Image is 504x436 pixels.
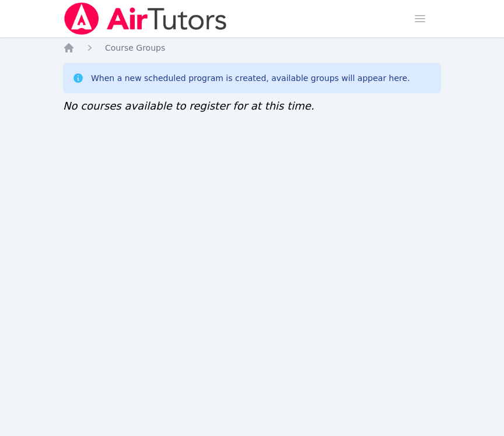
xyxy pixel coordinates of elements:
[63,42,441,54] nav: Breadcrumb
[91,72,410,84] div: When a new scheduled program is created, available groups will appear here.
[63,2,228,35] img: Air Tutors
[63,100,314,112] span: No courses available to register for at this time.
[105,42,165,54] a: Course Groups
[105,43,165,52] span: Course Groups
